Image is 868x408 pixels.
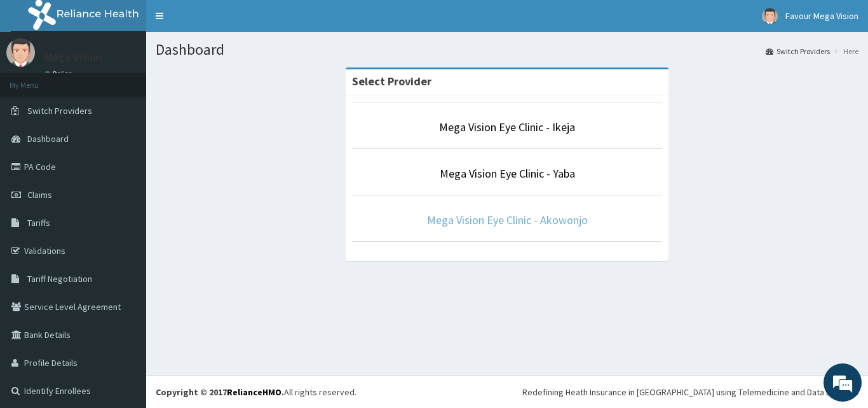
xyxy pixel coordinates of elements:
a: Mega Vision Eye Clinic - Yaba [440,166,575,181]
span: Tariffs [27,217,50,229]
strong: Select Provider [352,74,431,88]
a: Online [44,69,75,78]
a: Switch Providers [766,46,830,57]
span: Claims [27,189,52,200]
p: Mega Vision [44,52,102,63]
a: Mega Vision Eye Clinic - Ikeja [439,120,575,134]
a: Mega Vision Eye Clinic - Akowonjo [427,213,588,227]
li: Here [831,46,858,57]
img: User Image [6,38,35,67]
span: Tariff Negotiation [27,273,92,285]
img: User Image [762,8,778,24]
h1: Dashboard [156,41,858,58]
span: Dashboard [27,133,69,144]
a: RelianceHMO [227,386,281,398]
span: Favour Mega Vision [785,10,858,22]
footer: All rights reserved. [146,376,868,408]
strong: Copyright © 2017 . [156,386,284,398]
span: Switch Providers [27,105,92,116]
div: Redefining Heath Insurance in [GEOGRAPHIC_DATA] using Telemedicine and Data Science! [522,386,858,398]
